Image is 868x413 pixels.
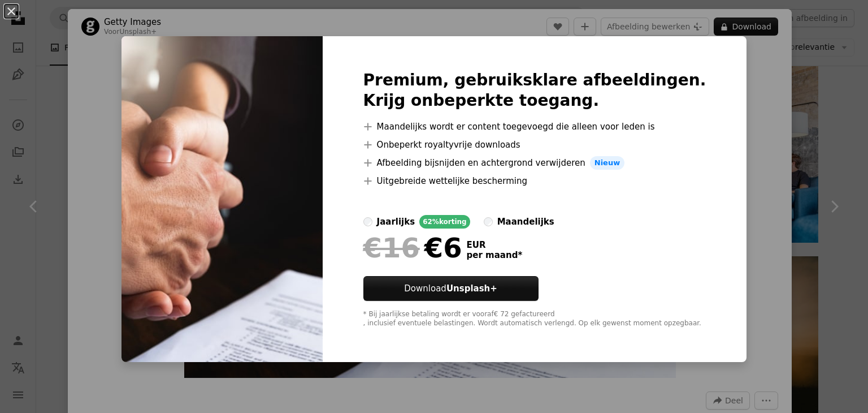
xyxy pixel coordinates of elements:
img: premium_photo-1661373635137-e9e5252bda4e [121,36,323,362]
font: Krijg onbeperkte toegang. [363,91,599,110]
font: Afbeelding bijsnijden en achtergrond verwijderen [377,158,585,168]
font: €16 [363,232,420,264]
font: , inclusief eventuele belastingen. Wordt automatisch verlengd. Op elk gewenst moment opzegbaar. [363,319,701,327]
font: EUR [467,240,486,250]
font: Maandelijks wordt er content toegevoegd die alleen voor leden is [377,122,655,132]
font: per maand [467,250,518,260]
font: jaarlijks [377,217,415,227]
font: * Bij jaarlijkse betaling wordt er vooraf [363,310,494,318]
button: DownloadUnsplash+ [363,276,539,301]
font: Download [404,283,446,294]
font: 62% [423,218,439,226]
input: maandelijks [484,217,493,226]
font: korting [439,218,467,226]
font: Premium, gebruiksklare afbeeldingen. [363,71,706,89]
input: jaarlijks62%korting [363,217,372,226]
font: Uitgebreide wettelijke bescherming [377,176,527,186]
font: Nieuw [594,158,620,167]
font: Onbeperkt royaltyvrije downloads [377,140,520,150]
font: € 72 gefactureerd [494,310,555,318]
font: €6 [424,232,462,264]
font: maandelijks [497,217,554,227]
font: Unsplash+ [446,283,497,294]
